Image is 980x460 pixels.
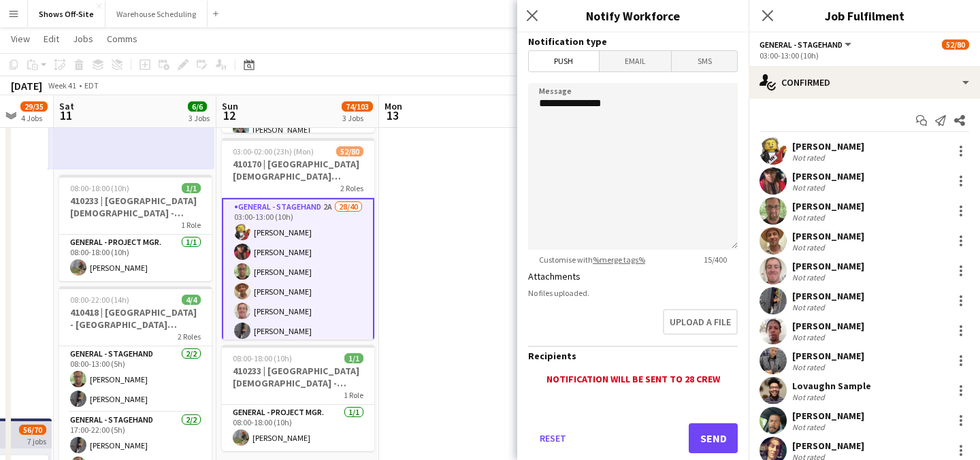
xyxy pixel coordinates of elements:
span: Customise with [528,254,656,265]
h3: 410170 | [GEOGRAPHIC_DATA][DEMOGRAPHIC_DATA] ACCESS 2025 [222,158,374,182]
div: Not rated [792,212,828,223]
span: 13 [382,108,402,123]
div: Notification will be sent to 28 crew [528,373,738,385]
app-card-role: General - Project Mgr.1/108:00-18:00 (10h)[PERSON_NAME] [59,235,212,281]
span: 1 Role [181,220,201,230]
span: Mon [385,100,402,112]
div: 3 Jobs [342,113,372,123]
span: Push [529,51,599,71]
span: General - Stagehand [759,39,843,50]
app-job-card: 08:00-18:00 (10h)1/1410233 | [GEOGRAPHIC_DATA][DEMOGRAPHIC_DATA] - Frequency Camp FFA 20251 RoleG... [222,345,374,451]
div: [DATE] [11,79,42,93]
div: Not rated [792,332,828,342]
span: 4/4 [182,295,201,305]
span: 29/35 [20,101,48,112]
a: %merge tags% [593,254,645,265]
span: 12 [220,108,238,123]
span: Sat [59,100,74,112]
div: [PERSON_NAME] [792,140,864,152]
span: 52/80 [942,39,969,50]
span: 11 [57,108,74,123]
a: Edit [38,30,65,48]
div: Not rated [792,272,828,282]
app-job-card: 08:00-18:00 (10h)1/1410233 | [GEOGRAPHIC_DATA][DEMOGRAPHIC_DATA] - Frequency Camp FFA 20251 RoleG... [59,175,212,281]
span: 08:00-18:00 (10h) [70,183,129,193]
div: EDT [84,80,99,91]
span: Comms [107,33,137,45]
div: [PERSON_NAME] [792,320,864,332]
span: 1 Role [344,390,363,400]
button: Warehouse Scheduling [105,1,208,27]
a: View [5,30,35,48]
app-card-role: General - Project Mgr.1/108:00-18:00 (10h)[PERSON_NAME] [222,405,374,451]
span: 74/103 [342,101,373,112]
div: Not rated [792,182,828,193]
div: 7 jobs [27,435,46,446]
span: 1/1 [344,353,363,363]
span: 2 Roles [178,331,201,342]
button: General - Stagehand [759,39,853,50]
a: Comms [101,30,143,48]
app-job-card: 03:00-02:00 (23h) (Mon)52/80410170 | [GEOGRAPHIC_DATA][DEMOGRAPHIC_DATA] ACCESS 20252 RolesGenera... [222,138,374,340]
span: 15 / 400 [693,254,738,265]
span: 08:00-18:00 (10h) [233,353,292,363]
h3: 410418 | [GEOGRAPHIC_DATA] - [GEOGRAPHIC_DATA] Porchfest [59,306,212,331]
span: 03:00-02:00 (23h) (Mon) [233,146,314,157]
span: Jobs [73,33,93,45]
div: Not rated [792,242,828,252]
div: [PERSON_NAME] [792,290,864,302]
h3: 410233 | [GEOGRAPHIC_DATA][DEMOGRAPHIC_DATA] - Frequency Camp FFA 2025 [59,195,212,219]
span: 6/6 [188,101,207,112]
div: Not rated [792,152,828,163]
label: Attachments [528,270,581,282]
h3: 410233 | [GEOGRAPHIC_DATA][DEMOGRAPHIC_DATA] - Frequency Camp FFA 2025 [222,365,374,389]
span: 56/70 [19,425,46,435]
div: [PERSON_NAME] [792,200,864,212]
button: Reset [528,423,577,453]
div: [PERSON_NAME] [792,440,864,452]
div: [PERSON_NAME] [792,230,864,242]
span: Edit [44,33,59,45]
span: Week 41 [45,80,79,91]
span: 2 Roles [340,183,363,193]
div: Confirmed [749,66,980,99]
div: [PERSON_NAME] [792,260,864,272]
div: 3 Jobs [189,113,210,123]
div: [PERSON_NAME] [792,350,864,362]
div: No files uploaded. [528,288,738,298]
div: Not rated [792,302,828,312]
span: 52/80 [336,146,363,157]
div: 03:00-13:00 (10h) [759,50,969,61]
h3: Job Fulfilment [749,7,980,24]
div: Not rated [792,422,828,432]
span: 08:00-22:00 (14h) [70,295,129,305]
div: Lovaughn Sample [792,380,871,392]
span: View [11,33,30,45]
button: Shows Off-Site [28,1,105,27]
h3: Notification type [528,35,738,48]
span: SMS [672,51,737,71]
a: Jobs [67,30,99,48]
div: Not rated [792,392,828,402]
div: [PERSON_NAME] [792,170,864,182]
button: Upload a file [663,309,738,335]
div: Not rated [792,362,828,372]
div: [PERSON_NAME] [792,410,864,422]
button: Send [689,423,738,453]
div: 4 Jobs [21,113,47,123]
span: Email [600,51,672,71]
span: 1/1 [182,183,201,193]
h3: Recipients [528,350,738,362]
span: Sun [222,100,238,112]
h3: Notify Workforce [517,7,749,24]
app-card-role: General - Stagehand2/208:00-13:00 (5h)[PERSON_NAME][PERSON_NAME] [59,346,212,412]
